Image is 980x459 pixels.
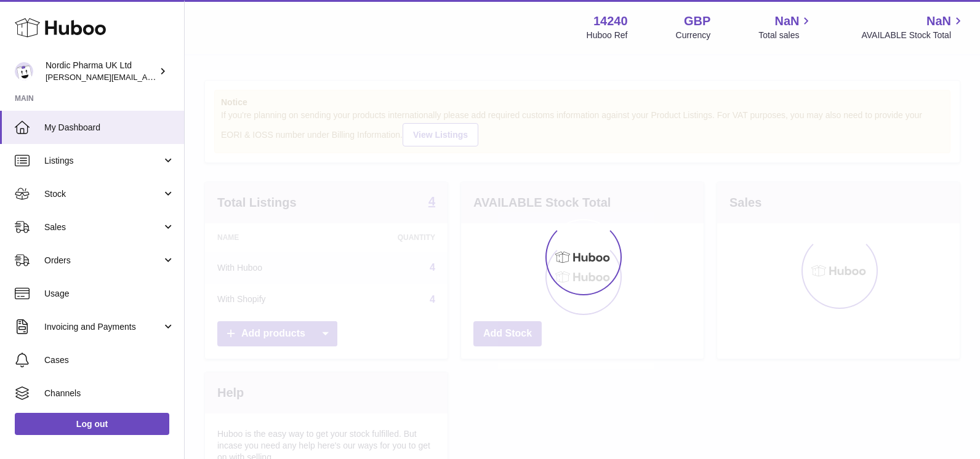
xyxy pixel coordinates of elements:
[44,155,162,167] span: Listings
[44,222,162,233] span: Sales
[15,413,169,435] a: Log out
[44,255,162,266] span: Orders
[44,354,175,366] span: Cases
[774,13,799,30] span: NaN
[44,122,175,134] span: My Dashboard
[676,30,711,41] div: Currency
[861,13,965,41] a: NaN AVAILABLE Stock Total
[44,288,175,300] span: Usage
[46,60,156,83] div: Nordic Pharma UK Ltd
[861,30,965,41] span: AVAILABLE Stock Total
[926,13,951,30] span: NaN
[593,13,628,30] strong: 14240
[44,321,162,333] span: Invoicing and Payments
[587,30,628,41] div: Huboo Ref
[758,13,813,41] a: NaN Total sales
[15,62,33,81] img: joe.plant@parapharmdev.com
[44,388,175,399] span: Channels
[684,13,710,30] strong: GBP
[758,30,813,41] span: Total sales
[44,188,162,200] span: Stock
[46,72,247,82] span: [PERSON_NAME][EMAIL_ADDRESS][DOMAIN_NAME]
